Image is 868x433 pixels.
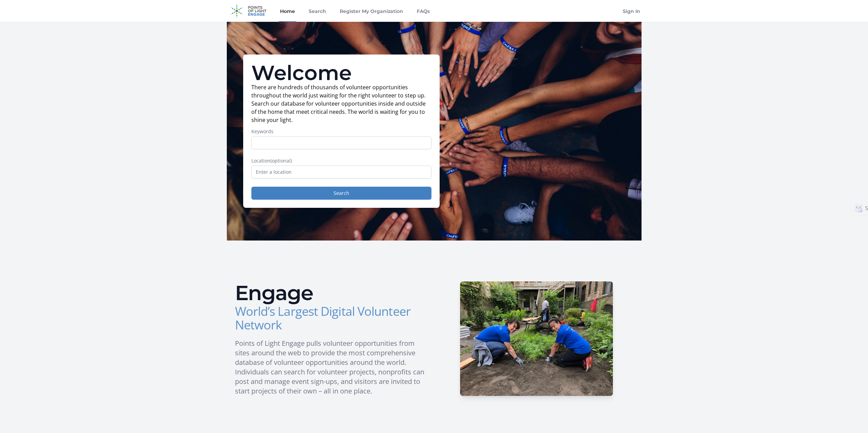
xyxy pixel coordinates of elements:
p: Points of Light Engage pulls volunteer opportunities from sites around the web to provide the mos... [235,339,429,396]
label: Keywords [251,128,431,135]
span: (optional) [270,157,292,164]
h3: World’s Largest Digital Volunteer Network [235,305,429,332]
h1: Welcome [251,63,431,83]
label: Location [251,157,431,164]
p: There are hundreds of thousands of volunteer opportunities throughout the world just waiting for ... [251,83,431,124]
h2: Engage [235,283,429,303]
button: Search [251,187,431,200]
img: HCSC-H_1.JPG [460,281,613,396]
input: Enter a location [251,166,431,179]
